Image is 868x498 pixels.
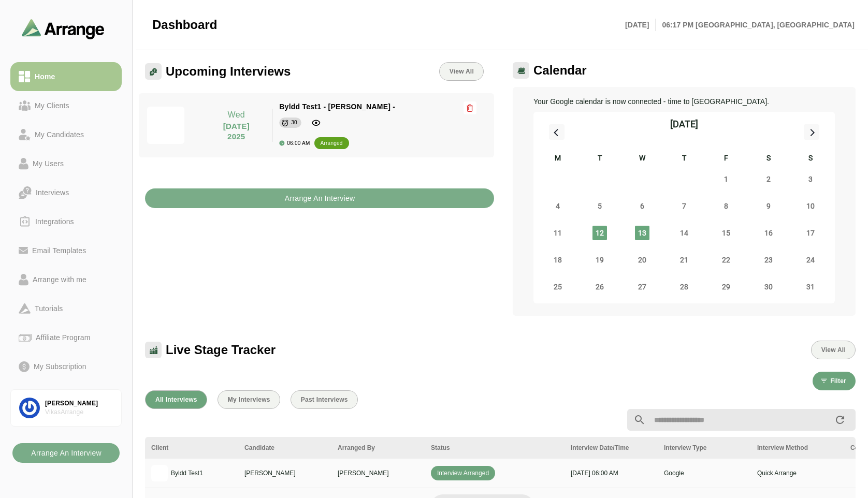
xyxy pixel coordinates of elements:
span: Saturday 9 August 2025 [761,199,776,213]
img: arrangeai-name-small-logo.4d2b8aee.svg [22,19,105,39]
div: [PERSON_NAME] [45,399,113,408]
button: All Interviews [145,390,207,409]
span: Dashboard [152,17,217,33]
span: Sunday 3 August 2025 [803,172,818,186]
p: [DATE] [625,19,656,31]
div: S [747,152,789,166]
span: View All [449,68,474,75]
a: View All [439,62,484,81]
span: Friday 8 August 2025 [719,199,733,213]
span: Upcoming Interviews [166,64,291,79]
div: T [578,152,620,166]
div: Integrations [31,215,78,228]
img: Screenshot-2024-09-24-093932.png [147,107,184,144]
div: S [790,152,832,166]
a: My Users [10,149,122,178]
div: Tutorials [31,302,67,315]
div: W [621,152,663,166]
a: Tutorials [10,294,122,323]
span: Live Stage Tracker [166,342,276,358]
div: Candidate [244,443,325,452]
span: Tuesday 26 August 2025 [592,280,607,294]
span: Sunday 31 August 2025 [803,280,818,294]
span: Wednesday 6 August 2025 [635,199,649,213]
p: [PERSON_NAME] [244,468,325,478]
span: Interview Arranged [431,466,495,480]
span: Wednesday 13 August 2025 [635,226,649,240]
a: My Clients [10,91,122,120]
div: F [705,152,747,166]
b: Arrange An Interview [284,188,355,208]
p: Google [664,468,745,478]
button: Arrange An Interview [12,443,120,463]
span: Saturday 2 August 2025 [761,172,776,186]
a: [PERSON_NAME]VikasArrange [10,389,122,427]
a: Home [10,62,122,91]
span: Friday 22 August 2025 [719,253,733,267]
span: Saturday 23 August 2025 [761,253,776,267]
div: T [663,152,705,166]
span: Past Interviews [300,396,348,403]
span: Friday 29 August 2025 [719,280,733,294]
span: Tuesday 19 August 2025 [592,253,607,267]
span: Tuesday 12 August 2025 [592,226,607,240]
div: 30 [291,118,297,128]
b: Arrange An Interview [31,443,102,463]
div: Arranged By [338,443,418,452]
div: Arrange with me [28,273,91,286]
div: My Subscription [30,360,91,373]
div: Interview Date/Time [571,443,652,452]
span: Byldd Test1 - [PERSON_NAME] - [279,102,395,111]
span: Monday 11 August 2025 [551,226,565,240]
span: Sunday 10 August 2025 [803,199,818,213]
button: My Interviews [218,390,280,409]
span: My Interviews [227,396,270,403]
span: Sunday 24 August 2025 [803,253,818,267]
span: Wednesday 27 August 2025 [635,280,649,294]
p: Quick Arrange [757,468,838,478]
div: [DATE] [670,117,698,131]
div: Interview Method [757,443,838,452]
span: Monday 25 August 2025 [551,280,565,294]
a: Affiliate Program [10,323,122,352]
i: appended action [834,414,846,426]
span: Wednesday 20 August 2025 [635,253,649,267]
button: Past Interviews [291,390,358,409]
a: Arrange with me [10,265,122,294]
div: Affiliate Program [32,331,94,344]
div: Client [151,443,232,452]
span: Saturday 30 August 2025 [761,280,776,294]
div: Interviews [32,186,73,199]
div: Home [31,70,59,83]
p: [DATE] 06:00 AM [571,468,652,478]
p: [DATE] 2025 [206,121,266,142]
a: My Subscription [10,352,122,381]
a: My Candidates [10,120,122,149]
img: logo [151,465,168,481]
span: Monday 4 August 2025 [551,199,565,213]
div: VikasArrange [45,408,113,417]
div: arranged [321,138,343,149]
a: Interviews [10,178,122,207]
p: Your Google calendar is now connected - time to [GEOGRAPHIC_DATA]. [533,95,835,108]
div: Email Templates [28,244,90,257]
span: View All [821,346,846,354]
span: Thursday 7 August 2025 [677,199,691,213]
div: My Candidates [31,128,88,141]
span: Monday 18 August 2025 [551,253,565,267]
p: [PERSON_NAME] [338,468,418,478]
p: 06:17 PM [GEOGRAPHIC_DATA], [GEOGRAPHIC_DATA] [656,19,855,31]
div: My Clients [31,99,74,112]
div: 06:00 AM [279,140,310,146]
a: Email Templates [10,236,122,265]
span: Friday 1 August 2025 [719,172,733,186]
a: Integrations [10,207,122,236]
span: Thursday 28 August 2025 [677,280,691,294]
span: Calendar [533,63,587,78]
button: Arrange An Interview [145,188,494,208]
button: View All [811,341,856,359]
span: Thursday 14 August 2025 [677,226,691,240]
span: Friday 15 August 2025 [719,226,733,240]
p: Byldd Test1 [171,468,203,478]
div: Interview Type [664,443,745,452]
